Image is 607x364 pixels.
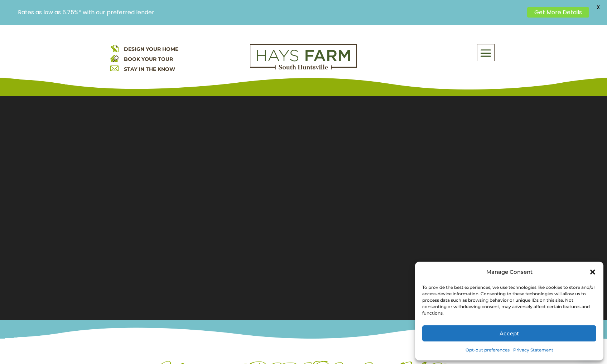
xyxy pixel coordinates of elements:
img: book your home tour [110,54,119,62]
a: Opt-out preferences [466,345,510,355]
div: Close dialog [589,268,596,276]
a: hays farm homes huntsville development [250,65,357,71]
button: Accept [422,325,596,341]
span: X [593,2,603,13]
a: Get More Details [527,7,589,18]
img: Logo [250,44,357,70]
div: Manage Consent [486,267,533,277]
a: DESIGN YOUR HOME [124,46,178,52]
a: BOOK YOUR TOUR [124,56,173,62]
a: Privacy Statement [513,345,553,355]
p: Rates as low as 5.75%* with our preferred lender [18,9,524,16]
a: STAY IN THE KNOW [124,66,175,72]
img: design your home [110,44,119,52]
div: To provide the best experiences, we use technologies like cookies to store and/or access device i... [422,284,596,316]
